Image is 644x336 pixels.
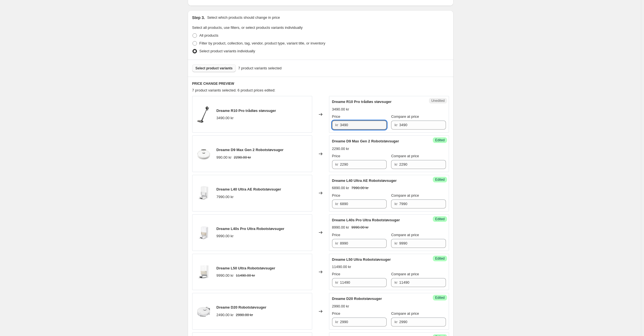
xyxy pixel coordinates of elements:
[332,218,400,222] span: Dreame L40s Pro Ultra Robotstøvsuger
[332,233,340,237] span: Price
[195,145,212,162] img: Total-Front_bfd3f66a-eb8a-48c3-b52e-a6677e6b26af_80x.jpg
[335,123,339,127] span: kr
[192,88,276,92] span: 7 product variants selected. 6 product prices edited:
[199,33,218,37] span: All products
[435,256,445,261] span: Edited
[391,114,419,119] span: Compare at price
[332,225,349,230] div: 8990.00 kr
[217,233,234,239] div: 9990.00 kr
[394,241,398,245] span: kr
[332,297,382,301] span: Dreame D20 Robotstøvsuger
[195,106,212,123] img: 6391ace427ade714b70fb966024ae804_c463ca6e-2593-49d4-883d-219f11b0066b_80x.jpg
[351,225,368,230] strike: 9990.00 kr
[217,109,276,113] span: Dreame R10 Pro trådløs støvsuger
[192,15,205,20] h2: Step 3.
[217,115,234,121] div: 3490.00 kr
[192,25,303,30] span: Select all products, use filters, or select products variants individually
[207,15,280,20] p: Select which products should change in price
[394,280,398,285] span: kr
[332,154,340,158] span: Price
[335,202,339,206] span: kr
[192,64,236,72] button: Select product variants
[394,202,398,206] span: kr
[391,311,419,316] span: Compare at price
[391,193,419,198] span: Compare at price
[238,65,281,71] span: 7 product variants selected
[332,264,351,270] div: 11490.00 kr
[435,177,445,182] span: Edited
[332,114,340,119] span: Price
[236,273,255,278] strike: 11490.00 kr
[217,266,275,270] span: Dreame L50 Ultra Robotstøvsuger
[217,148,284,152] span: Dreame D9 Max Gen 2 Robotstøvsuger
[236,312,253,318] strike: 2990.00 kr
[332,257,391,262] span: Dreame L50 Ultra Robotstøvsuger
[196,66,233,71] span: Select product variants
[332,107,349,112] div: 3490.00 kr
[199,41,325,45] span: Filter by product, collection, tag, vendor, product type, variant title, or inventory
[431,98,445,103] span: Unedited
[195,224,212,241] img: L40S_Pro_Ultra--total-top_80x.jpg
[332,139,399,143] span: Dreame D9 Max Gen 2 Robotstøvsuger
[394,123,398,127] span: kr
[217,194,234,200] div: 7990.00 kr
[192,81,449,86] h6: PRICE CHANGE PREVIEW
[217,312,234,318] div: 2490.00 kr
[332,178,397,183] span: Dreame L40 Ultra AE Robotstøvsuger
[335,241,339,245] span: kr
[394,320,398,324] span: kr
[351,185,368,191] strike: 7990.00 kr
[217,305,266,309] span: Dreame D20 Robotstøvsuger
[195,264,212,280] img: L50_Ultra_Total-Right-_-_01_80x.jpg
[234,155,251,160] strike: 2290.00 kr
[435,138,445,142] span: Edited
[332,146,349,152] div: 2290.00 kr
[195,303,212,320] img: D20__-_-_-BaseStation-Left_80x.jpg
[435,217,445,221] span: Edited
[217,187,281,191] span: Dreame L40 Ultra AE Robotstøvsuger
[391,233,419,237] span: Compare at price
[217,155,232,160] div: 990.00 kr
[435,295,445,300] span: Edited
[335,280,339,285] span: kr
[332,304,349,309] div: 2990.00 kr
[335,162,339,166] span: kr
[335,320,339,324] span: kr
[217,227,285,231] span: Dreame L40s Pro Ultra Robotstøvsuger
[391,154,419,158] span: Compare at price
[332,272,340,276] span: Price
[195,185,212,201] img: L40_Ultra_AE-Total-Right-_-_02_80x.jpg
[199,49,255,53] span: Select product variants individually
[332,100,392,104] span: Dreame R10 Pro trådløs støvsuger
[394,162,398,166] span: kr
[217,273,234,278] div: 9990.00 kr
[391,272,419,276] span: Compare at price
[332,193,340,198] span: Price
[332,185,349,191] div: 6890.00 kr
[332,311,340,316] span: Price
